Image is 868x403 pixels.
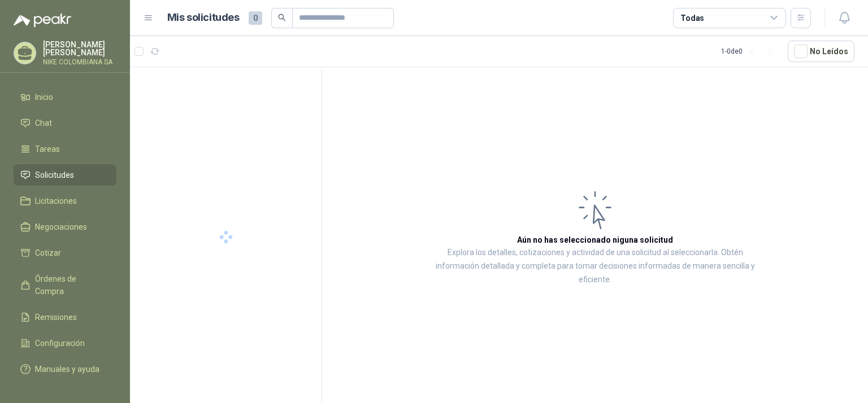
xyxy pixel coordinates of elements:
span: Cotizar [35,247,61,259]
p: [PERSON_NAME] [PERSON_NAME] [43,41,116,56]
p: NIKE COLOMBIANA SA [43,59,116,65]
span: Manuales y ayuda [35,363,99,375]
span: Solicitudes [35,169,74,181]
div: 1 - 0 de 0 [721,42,779,60]
span: Licitaciones [35,195,77,207]
a: Inicio [14,86,116,108]
img: Logo peakr [14,14,71,27]
a: Remisiones [14,306,116,328]
h1: Mis solicitudes [167,10,240,26]
a: Órdenes de Compra [14,268,116,302]
a: Cotizar [14,242,116,264]
a: Chat [14,112,116,134]
span: Tareas [35,143,60,155]
span: Negociaciones [35,221,87,233]
a: Solicitudes [14,164,116,186]
a: Configuración [14,332,116,354]
a: Licitaciones [14,190,116,212]
span: Chat [35,117,52,129]
div: Todas [680,12,704,24]
button: No Leídos [788,41,854,62]
span: Configuración [35,337,85,349]
span: Inicio [35,91,53,103]
a: Manuales y ayuda [14,358,116,380]
p: Explora los detalles, cotizaciones y actividad de una solicitud al seleccionarla. Obtén informaci... [435,246,755,287]
span: search [278,14,286,21]
a: Tareas [14,138,116,160]
a: Negociaciones [14,216,116,238]
span: Remisiones [35,311,77,323]
span: 0 [249,11,262,25]
span: Órdenes de Compra [35,273,106,297]
h3: Aún no has seleccionado niguna solicitud [517,234,673,246]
